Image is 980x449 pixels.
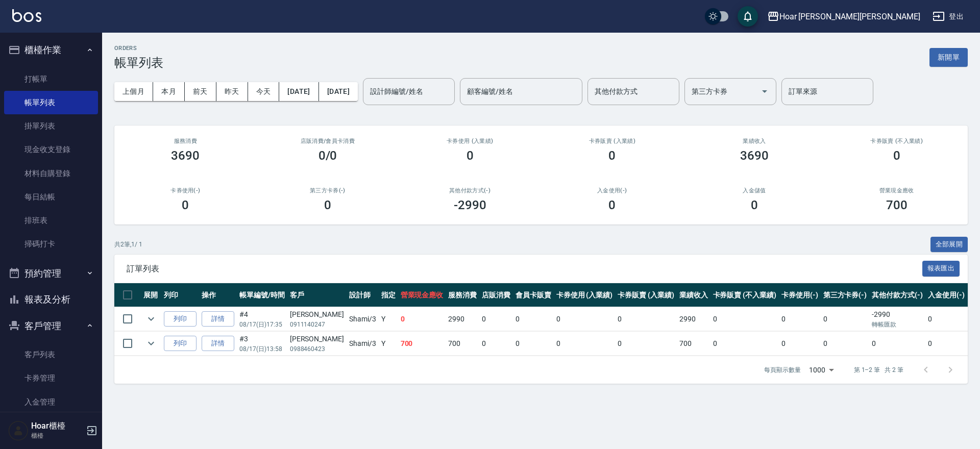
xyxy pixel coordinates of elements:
[4,313,98,339] button: 客戶管理
[554,307,616,331] td: 0
[446,283,479,307] th: 服務消費
[248,82,280,101] button: 今天
[141,283,161,307] th: 展開
[290,344,344,354] p: 0988460423
[31,421,83,431] h5: Hoar櫃檯
[893,148,900,163] h3: 0
[379,283,398,307] th: 指定
[763,6,924,27] button: Hoar [PERSON_NAME][PERSON_NAME]
[290,309,344,320] div: [PERSON_NAME]
[869,283,925,307] th: 其他付款方式(-)
[779,283,821,307] th: 卡券使用(-)
[553,138,671,144] h2: 卡券販賣 (入業績)
[411,187,529,194] h2: 其他付款方式(-)
[928,7,968,26] button: 登出
[446,332,479,356] td: 700
[4,67,98,91] a: 打帳單
[479,332,513,356] td: 0
[114,240,142,249] p: 共 2 筆, 1 / 1
[929,48,968,67] button: 新開單
[446,307,479,331] td: 2990
[554,283,616,307] th: 卡券使用 (入業績)
[751,198,758,212] h3: 0
[347,283,379,307] th: 設計師
[4,37,98,63] button: 櫃檯作業
[554,332,616,356] td: 0
[324,198,331,212] h3: 0
[318,148,337,163] h3: 0/0
[290,334,344,344] div: [PERSON_NAME]
[513,332,554,356] td: 0
[838,187,955,194] h2: 營業現金應收
[114,56,163,70] h3: 帳單列表
[4,390,98,414] a: 入金管理
[779,307,821,331] td: 0
[821,332,870,356] td: 0
[379,307,398,331] td: Y
[202,311,234,327] a: 詳情
[738,6,758,27] button: save
[925,307,967,331] td: 0
[398,283,446,307] th: 營業現金應收
[398,307,446,331] td: 0
[411,138,529,144] h2: 卡券使用 (入業績)
[8,420,29,441] img: Person
[4,114,98,138] a: 掛單列表
[279,82,318,101] button: [DATE]
[756,83,773,99] button: Open
[4,91,98,114] a: 帳單列表
[347,307,379,331] td: Shami /3
[513,283,554,307] th: 會員卡販賣
[237,332,287,356] td: #3
[838,138,955,144] h2: 卡券販賣 (不入業績)
[4,138,98,161] a: 現金收支登錄
[127,187,244,194] h2: 卡券使用(-)
[821,307,870,331] td: 0
[454,198,486,212] h3: -2990
[269,138,387,144] h2: 店販消費 /會員卡消費
[398,332,446,356] td: 700
[854,365,903,375] p: 第 1–2 筆 共 2 筆
[615,283,677,307] th: 卡券販賣 (入業績)
[143,336,159,351] button: expand row
[4,343,98,366] a: 客戶列表
[710,307,779,331] td: 0
[764,365,801,375] p: 每頁顯示數量
[677,283,710,307] th: 業績收入
[615,307,677,331] td: 0
[869,307,925,331] td: -2990
[182,198,189,212] h3: 0
[779,332,821,356] td: 0
[127,264,922,274] span: 訂單列表
[12,9,41,22] img: Logo
[237,283,287,307] th: 帳單編號/時間
[153,82,185,101] button: 本月
[185,82,216,101] button: 前天
[319,82,358,101] button: [DATE]
[216,82,248,101] button: 昨天
[930,237,968,253] button: 全部展開
[269,187,387,194] h2: 第三方卡券(-)
[171,148,200,163] h3: 3690
[237,307,287,331] td: #4
[164,311,197,327] button: 列印
[4,260,98,287] button: 預約管理
[290,320,344,329] p: 0911140247
[821,283,870,307] th: 第三方卡券(-)
[925,332,967,356] td: 0
[161,283,199,307] th: 列印
[696,187,814,194] h2: 入金儲值
[710,332,779,356] td: 0
[553,187,671,194] h2: 入金使用(-)
[199,283,237,307] th: 操作
[608,198,616,212] h3: 0
[127,138,244,144] h3: 服務消費
[805,356,838,384] div: 1000
[922,263,960,273] a: 報表匯出
[4,162,98,185] a: 材料自購登錄
[869,332,925,356] td: 0
[615,332,677,356] td: 0
[347,332,379,356] td: Shami /3
[379,332,398,356] td: Y
[513,307,554,331] td: 0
